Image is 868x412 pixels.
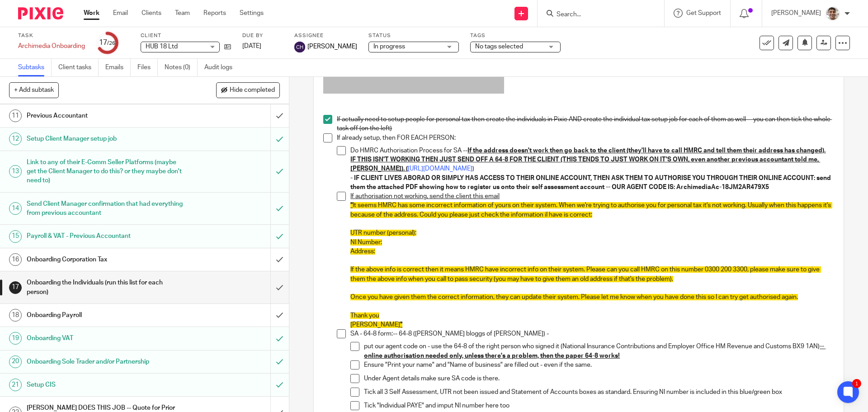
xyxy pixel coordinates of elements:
[9,253,22,266] div: 16
[350,239,382,246] span: NI Number:
[18,32,85,39] label: Task
[350,294,798,300] span: Once you have given them the correct information, they can update their system. Please let me kno...
[350,175,832,190] strong: - IF CLIENT LIVES ABORAD OR SIMPLY HAS ACCESS TO THEIR ONLINE ACCOUNT, THEN ASK THEM TO AUTHORISE...
[364,360,834,369] p: Ensure "Print your name" and "Name of business" are filled out - even if the same.
[27,355,183,369] h1: Onboarding Sole Trader and/or Partnership
[350,329,834,338] p: SA - 64-8 form:-- 64-8 ([PERSON_NAME] bloggs of [PERSON_NAME]) -
[364,401,834,410] p: Tick "Individual PAYE" and imput NI number here too
[27,197,183,220] h1: Send Client Manager confirmation that had everything from previous accountant
[9,230,22,243] div: 15
[142,9,161,18] a: Clients
[27,156,183,188] h1: Link to any of their E-Comm Seller Platforms (maybe get the Client Manager to do this? or they ma...
[18,42,85,51] div: Archimedia Onboarding
[137,59,158,76] a: Files
[9,109,22,122] div: 11
[27,132,183,146] h1: Setup Client Manager setup job
[105,59,131,76] a: Emails
[27,276,183,299] h1: Onboarding the Individuals (run this list for each person)
[686,10,721,16] span: Get Support
[400,322,402,328] span: "
[350,202,832,218] span: It seems HMRC has some incorrect information of yours on their system. When we're trying to autho...
[175,9,190,18] a: Team
[364,388,834,397] p: Tick all 3 Self Assessment, UTR not been issued and Statement of Accounts boxes as standard. Ensu...
[364,342,834,360] p: put our agent code on - use the 64-8 of the right person who signed it (National Insurance Contri...
[203,9,226,18] a: Reports
[18,7,63,19] img: Pixie
[373,43,405,50] span: In progress
[350,322,400,328] span: [PERSON_NAME]
[294,32,357,39] label: Assignee
[84,9,99,18] a: Work
[294,42,305,52] img: svg%3E
[18,59,52,76] a: Subtasks
[9,355,22,368] div: 20
[216,82,280,98] button: Hide completed
[337,133,834,142] p: If already setup, then FOR EACH PERSON:
[350,146,834,155] p: Do HMRC Authorisation Process for SA --
[9,82,59,98] button: + Add subtask
[556,11,637,19] input: Search
[9,202,22,215] div: 14
[27,109,183,123] h1: Previous Accountant
[9,379,22,391] div: 21
[350,202,353,208] span: "
[467,147,826,154] u: If the address doesn't work then go back to the client (they'll have to call HMRC and tell them t...
[307,42,357,51] span: [PERSON_NAME]
[350,248,375,255] span: Address:
[165,59,198,76] a: Notes (0)
[350,193,500,199] u: If authorisation not working, send the client this email
[852,379,861,388] div: 1
[9,165,22,178] div: 13
[141,32,231,39] label: Client
[475,43,523,50] span: No tags selected
[113,9,128,18] a: Email
[27,229,183,243] h1: Payroll & VAT - Previous Accountant
[337,115,834,133] p: If actually need to setup people for personal tax then create the individuals in Pixie AND create...
[99,38,115,48] div: 17
[470,32,561,39] label: Tags
[9,133,22,145] div: 12
[242,32,283,39] label: Due by
[350,155,834,174] p: )
[350,313,379,319] span: Thank you
[826,6,840,21] img: PXL_20240409_141816916.jpg
[204,59,239,76] a: Audit logs
[58,59,99,76] a: Client tasks
[771,9,821,18] p: [PERSON_NAME]
[364,374,834,383] p: Under Agent details make sure SA code is there.
[368,32,459,39] label: Status
[350,156,820,172] u: IF THIS ISN'T WORKING THEN JUST SEND OFF A 64-8 FOR THE CLIENT (THIS TENDS TO JUST WORK ON IT'S O...
[9,309,22,322] div: 18
[27,253,183,266] h1: Onboarding Corporation Tax
[350,266,821,282] span: If the above info is correct then it means HMRC have incorrect info on their system. Please can y...
[230,87,275,94] span: Hide completed
[9,281,22,294] div: 17
[107,41,115,46] small: /26
[242,43,261,49] span: [DATE]
[9,332,22,345] div: 19
[146,43,178,50] span: HUB 18 Ltd
[27,331,183,345] h1: Onboarding VAT
[350,230,416,236] span: UTR number (personal):
[27,378,183,392] h1: Setup CIS
[240,9,264,18] a: Settings
[408,166,472,172] a: [URL][DOMAIN_NAME]
[364,343,826,359] u: -- online authorisation needed only, unless there's a problem, then the paper 64-8 works!
[27,308,183,322] h1: Onboarding Payroll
